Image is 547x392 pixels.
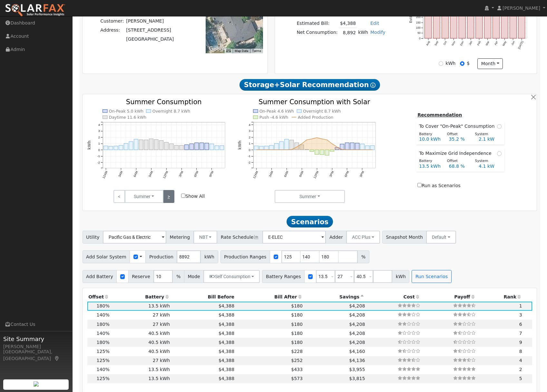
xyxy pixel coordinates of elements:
rect: onclick="" [200,143,204,150]
button: Self Consumption [203,270,260,283]
text: 3PM [329,170,335,177]
input: kWh [439,61,443,66]
span: [PERSON_NAME] [503,5,540,11]
button: Default [426,231,456,244]
td: [PERSON_NAME] [125,17,175,26]
button: Summer [125,190,163,203]
text: Summer Consumption with Solar [259,98,370,106]
rect: onclick="" [484,1,491,38]
span: 8 [519,349,522,354]
button: Run Scenarios [412,270,451,283]
rect: onclick="" [425,1,432,38]
rect: onclick="" [184,145,189,150]
circle: onclick="" [261,149,262,150]
span: 125% [97,349,110,354]
span: $180 [291,331,303,336]
td: 27 kWh [111,320,171,329]
a: Edit [370,21,379,26]
td: 40.5 kWh [111,347,171,356]
span: 7 [519,331,522,336]
td: [STREET_ADDRESS] [125,26,175,35]
rect: onclick="" [370,146,375,150]
div: 13.5 kWh [416,163,445,170]
td: 8,892 [339,28,357,37]
span: 6 [519,322,522,327]
rect: onclick="" [134,139,138,150]
rect: onclick="" [366,146,370,150]
th: Bill Before [171,293,236,302]
span: $4,388 [219,340,234,345]
i: Show Help [370,83,376,88]
text: 0 [98,148,100,152]
span: 180% [97,340,110,345]
span: $4,388 [219,349,234,354]
span: $4,388 [219,376,234,381]
circle: onclick="" [352,149,353,150]
text: Apr [494,40,499,45]
rect: onclick="" [330,150,334,151]
img: SolarFax [5,4,65,17]
text: 3AM [268,170,274,177]
rect: onclick="" [164,142,169,150]
span: $4,388 [219,312,234,317]
circle: onclick="" [311,138,313,140]
a: Terms (opens in new tab) [252,49,261,53]
circle: onclick="" [327,139,328,141]
span: $252 [291,358,303,363]
text: Sep [434,40,439,46]
circle: onclick="" [276,149,277,150]
span: 4 [519,358,522,363]
circle: onclick="" [266,149,267,150]
span: Rank [503,294,516,299]
rect: onclick="" [459,4,465,38]
span: Payoff [454,294,470,299]
rect: onclick="" [190,144,194,150]
circle: onclick="" [291,149,292,150]
span: To Cover "On-Peak" Consumption [419,123,497,130]
rect: onclick="" [310,150,314,151]
text: 6PM [344,170,350,177]
td: 13.5 kWh [111,365,171,374]
span: Add Battery [83,270,117,283]
span: $180 [291,322,303,327]
text: kWh [237,140,242,149]
td: 27 kWh [111,356,171,365]
span: % [357,250,369,263]
div: Offset [444,158,472,164]
span: $4,208 [349,322,365,327]
rect: onclick="" [215,146,219,150]
rect: onclick="" [350,143,355,150]
span: 3 [519,312,522,317]
img: retrieve [34,381,39,387]
div: System [472,132,500,137]
circle: onclick="" [256,149,257,150]
circle: onclick="" [362,149,363,150]
button: Summer [275,190,345,203]
text: 12AM [102,170,108,179]
rect: onclick="" [129,142,133,150]
rect: onclick="" [205,143,209,150]
span: Production [145,250,177,263]
td: Customer: [99,17,125,26]
span: 5 [519,376,522,381]
span: Metering [166,231,194,244]
text: -2 [97,161,100,164]
td: 13.5 kWh [111,374,171,383]
td: Address: [99,26,125,35]
circle: onclick="" [316,137,317,138]
th: Battery [111,293,171,302]
rect: onclick="" [269,145,274,150]
span: 2 [519,367,522,372]
a: Map [54,356,60,361]
rect: onclick="" [285,139,289,150]
label: Show All [181,193,205,200]
rect: onclick="" [305,149,309,150]
text: Feb [476,40,481,46]
circle: onclick="" [306,139,308,141]
span: Rate Schedule [217,231,263,244]
text: 100 [416,26,420,29]
span: $4,208 [349,331,365,336]
text: 9PM [208,170,214,177]
rect: onclick="" [220,146,224,150]
text: Oct [443,40,447,46]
